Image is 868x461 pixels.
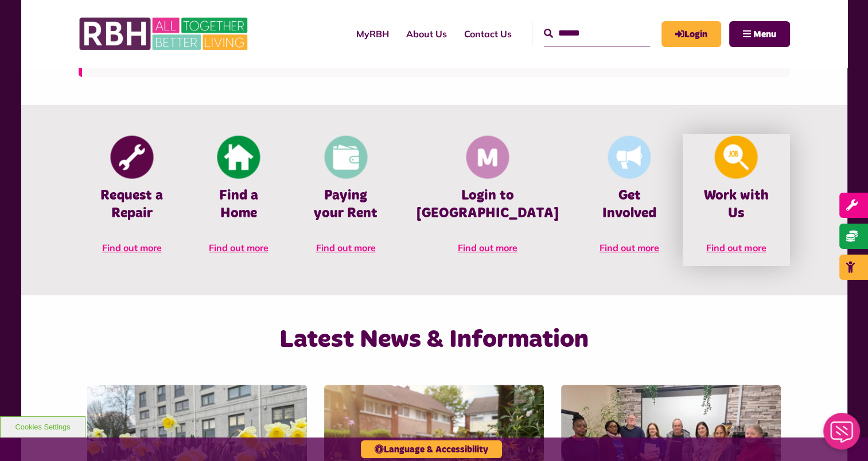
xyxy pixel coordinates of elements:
a: Find A Home Find a Home Find out more [185,134,292,266]
img: RBH [79,11,251,56]
a: Get Involved Get Involved Find out more [576,134,683,266]
img: Membership And Mutuality [466,136,509,179]
h4: Paying your Rent [309,187,382,222]
span: Find out more [706,242,766,253]
img: Report Repair [110,136,153,179]
button: Language & Accessibility [361,440,502,458]
a: MyRBH [348,18,398,49]
span: Find out more [102,242,162,253]
img: Find A Home [217,136,260,179]
a: About Us [398,18,456,49]
img: Pay Rent [324,136,367,179]
h4: Get Involved [593,187,665,222]
img: Get Involved [608,136,651,179]
a: Membership And Mutuality Login to [GEOGRAPHIC_DATA] Find out more [399,134,576,266]
input: Search [544,21,650,46]
a: MyRBH [661,21,721,47]
span: Find out more [209,242,268,253]
h4: Login to [GEOGRAPHIC_DATA] [417,187,559,222]
a: Looking For A Job Work with Us Find out more [683,134,789,266]
h4: Request a Repair [96,187,168,222]
span: Find out more [458,242,517,253]
iframe: Netcall Web Assistant for live chat [816,409,868,461]
span: Find out more [316,242,376,253]
h4: Find a Home [203,187,275,222]
a: Contact Us [456,18,520,49]
h4: Work with Us [700,187,772,222]
a: Pay Rent Paying your Rent Find out more [292,134,399,266]
button: Navigation [729,21,790,47]
img: Looking For A Job [715,136,758,179]
span: Menu [753,30,776,39]
span: Find out more [600,242,659,253]
h2: Latest News & Information [197,323,671,356]
a: Report Repair Request a Repair Find out more [79,134,185,266]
